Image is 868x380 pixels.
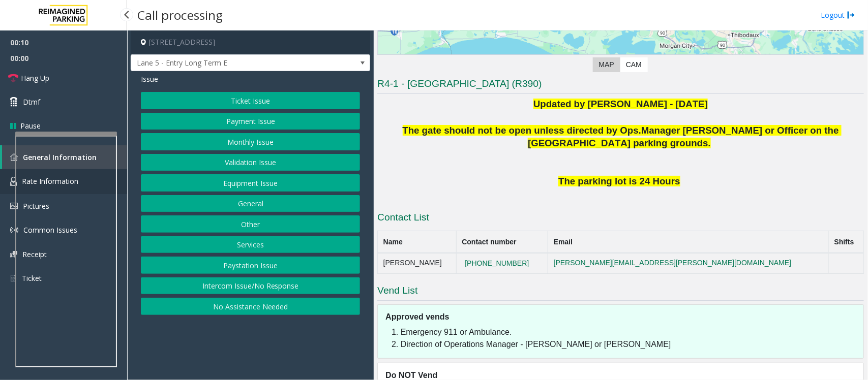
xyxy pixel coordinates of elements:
[141,113,360,130] button: Payment Issue
[141,174,360,192] button: Equipment Issue
[377,77,864,94] h3: R4-1 - [GEOGRAPHIC_DATA] (R390)
[141,236,360,254] button: Services
[132,3,228,27] h3: Call processing
[141,133,360,150] button: Monthly Issue
[377,211,864,227] h3: Contact List
[10,251,17,258] img: 'icon'
[10,177,17,186] img: 'icon'
[141,154,360,171] button: Validation Issue
[10,153,18,161] img: 'icon'
[533,99,708,109] span: Updated by [PERSON_NAME] - [DATE]
[2,145,127,169] a: General Information
[10,226,18,234] img: 'icon'
[141,92,360,109] button: Ticket Issue
[456,231,548,254] th: Contact number
[829,231,864,254] th: Shifts
[620,57,648,72] label: CAM
[462,259,532,268] button: [PHONE_NUMBER]
[10,203,18,209] img: 'icon'
[847,10,855,20] img: logout
[141,257,360,274] button: Paystation Issue
[131,30,370,54] h4: [STREET_ADDRESS]
[378,253,457,273] td: [PERSON_NAME]
[401,338,858,351] li: Direction of Operations Manager - [PERSON_NAME] or [PERSON_NAME]
[21,73,49,83] span: Hang Up
[385,311,863,323] h5: Approved vends
[141,74,158,84] span: Issue
[20,120,41,131] span: Pause
[377,284,864,301] h3: Vend List
[554,259,792,267] a: [PERSON_NAME][EMAIL_ADDRESS][PERSON_NAME][DOMAIN_NAME]
[528,125,842,149] span: Manager [PERSON_NAME] or Officer on the [GEOGRAPHIC_DATA] parking grounds.
[821,10,855,20] a: Logout
[558,176,680,186] span: The parking lot is 24 Hours
[548,231,829,254] th: Email
[141,298,360,315] button: No Assistance Needed
[403,125,642,136] span: The gate should not be open unless directed by Ops.
[23,97,40,107] span: Dtmf
[131,55,322,71] span: Lane 5 - Entry Long Term E
[378,231,457,254] th: Name
[141,277,360,295] button: Intercom Issue/No Response
[401,326,858,338] li: Emergency 911 or Ambulance.
[141,195,360,212] button: General
[10,274,17,283] img: 'icon'
[593,57,620,72] label: Map
[141,215,360,233] button: Other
